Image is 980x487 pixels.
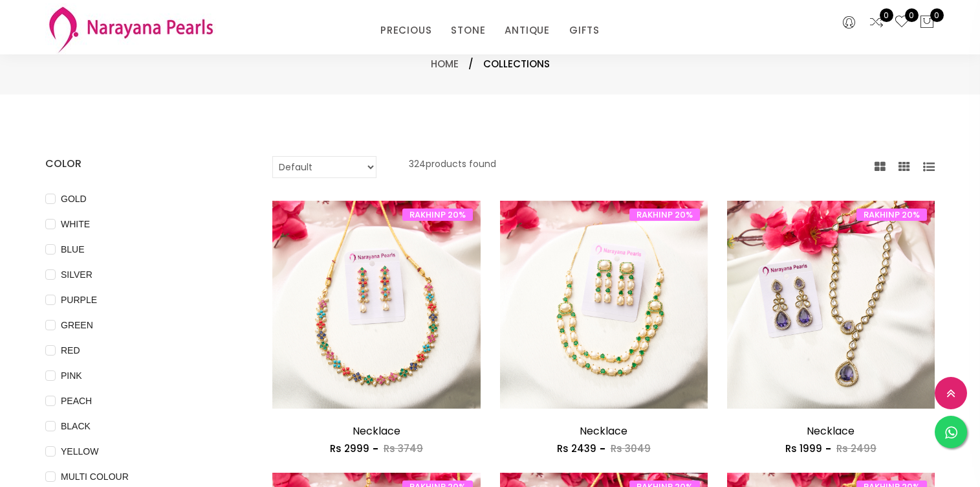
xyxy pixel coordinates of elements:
[56,217,95,231] span: WHITE
[836,442,877,455] span: Rs 2499
[384,442,423,455] span: Rs 3749
[505,21,550,40] a: ANTIQUE
[869,14,884,31] a: 0
[785,442,822,455] span: Rs 1999
[402,209,473,221] span: RAKHINP 20%
[56,470,134,484] span: MULTI COLOUR
[930,8,944,22] span: 0
[45,156,234,172] h4: COLOR
[569,21,600,40] a: GIFTS
[856,209,927,221] span: RAKHINP 20%
[56,394,97,408] span: PEACH
[380,21,431,40] a: PRECIOUS
[56,419,96,433] span: BLACK
[56,267,98,282] span: SILVER
[431,57,459,71] a: Home
[611,442,651,455] span: Rs 3049
[919,14,935,31] button: 0
[56,318,98,332] span: GREEN
[56,192,92,206] span: GOLD
[880,8,893,22] span: 0
[905,8,919,22] span: 0
[483,56,550,72] span: Collections
[56,242,90,256] span: BLUE
[894,14,909,31] a: 0
[353,424,400,438] a: Necklace
[56,293,102,307] span: PURPLE
[56,343,85,357] span: RED
[56,444,103,459] span: YELLOW
[56,368,87,383] span: PINK
[557,442,596,455] span: Rs 2439
[330,442,369,455] span: Rs 2999
[451,21,485,40] a: STONE
[629,209,700,221] span: RAKHINP 20%
[580,424,627,438] a: Necklace
[807,424,855,438] a: Necklace
[409,156,496,178] p: 324 products found
[468,56,474,72] span: /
